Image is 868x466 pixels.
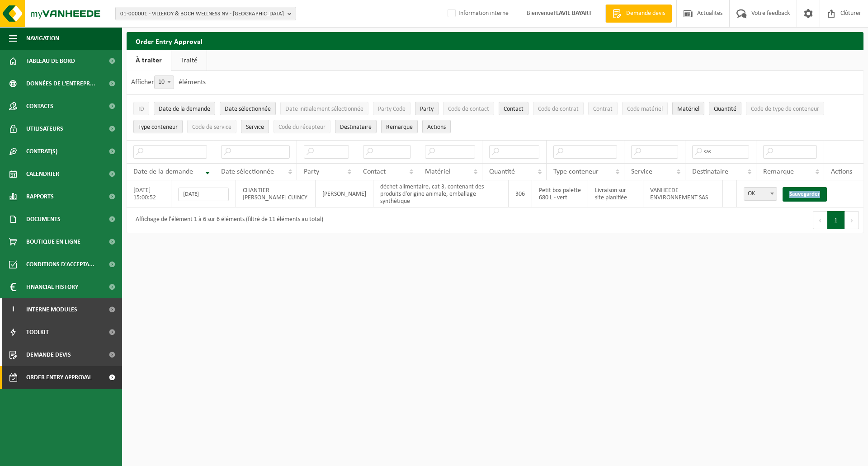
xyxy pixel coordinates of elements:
td: déchet alimentaire, cat 3, contenant des produits d'origine animale, emballage synthétique [373,180,509,207]
button: DestinataireDestinataire : Activate to sort [335,120,377,133]
span: Demande devis [26,344,71,366]
span: Date sélectionnée [225,106,271,113]
div: Affichage de l'élément 1 à 6 sur 6 éléments (filtré de 11 éléments au total) [131,212,323,228]
span: Demande devis [624,9,667,18]
button: Code de serviceCode de service: Activate to sort [187,120,236,133]
span: Remarque [386,124,413,131]
span: Toolkit [26,321,49,344]
h2: Order Entry Approval [127,32,863,50]
button: RemarqueRemarque: Activate to sort [381,120,418,133]
span: Navigation [26,27,59,50]
a: À traiter [127,50,171,71]
span: Destinataire [692,168,728,175]
span: Party [420,106,434,113]
button: Code matérielCode matériel: Activate to sort [622,102,668,115]
span: OK [744,187,777,201]
span: Financial History [26,276,78,298]
span: 01-000001 - VILLEROY & BOCH WELLNESS NV - [GEOGRAPHIC_DATA] [120,7,284,21]
span: Utilisateurs [26,118,63,140]
span: Party [304,168,319,175]
span: Date sélectionnée [221,168,274,175]
button: PartyParty: Activate to sort [415,102,439,115]
button: Code du récepteurCode du récepteur: Activate to sort [274,120,330,133]
button: Type conteneurType conteneur: Activate to sort [133,120,183,133]
td: VANHEEDE ENVIRONNEMENT SAS [643,180,723,207]
strong: FLAVIE BAYART [553,10,592,17]
button: Previous [813,211,827,229]
span: Date de la demande [159,106,210,113]
span: Rapports [26,185,54,208]
span: Données de l'entrepr... [26,72,95,95]
td: [DATE] 15:00:52 [127,180,171,207]
span: Order entry approval [26,366,92,389]
a: Demande devis [605,5,672,23]
span: Destinataire [340,124,372,131]
td: CHANTIER [PERSON_NAME] CUINCY [236,180,316,207]
button: Date initialement sélectionnéeDate initialement sélectionnée: Activate to sort [280,102,368,115]
span: Date initialement sélectionnée [285,106,363,113]
span: Service [246,124,264,131]
label: Information interne [446,7,509,20]
span: Quantité [714,106,736,113]
span: Service [631,168,652,175]
span: Actions [831,168,852,175]
span: Code matériel [627,106,663,113]
span: Actions [427,124,446,131]
button: ContactContact: Activate to sort [499,102,528,115]
span: I [9,298,17,321]
span: Matériel [677,106,699,113]
button: 01-000001 - VILLEROY & BOCH WELLNESS NV - [GEOGRAPHIC_DATA] [115,7,296,20]
td: Livraison sur site planifiée [588,180,643,207]
span: 10 [154,75,174,89]
button: Party CodeParty Code: Activate to sort [373,102,410,115]
a: Sauvegarder [783,187,827,202]
button: ContratContrat: Activate to sort [588,102,618,115]
button: Actions [422,120,451,133]
span: Contact [363,168,386,175]
button: Code de contratCode de contrat: Activate to sort [533,102,584,115]
span: Contacts [26,95,53,118]
span: Tableau de bord [26,50,75,72]
span: Type conteneur [553,168,599,175]
span: OK [744,188,777,200]
span: Contrat [593,106,613,113]
button: 1 [827,211,845,229]
span: 10 [155,76,174,89]
span: Quantité [489,168,515,175]
span: Code de contact [448,106,489,113]
span: Code du récepteur [278,124,325,131]
button: Next [845,211,859,229]
button: QuantitéQuantité: Activate to sort [709,102,741,115]
span: Type conteneur [138,124,178,131]
button: Code de type de conteneurCode de type de conteneur: Activate to sort [746,102,824,115]
span: Documents [26,208,61,231]
td: Petit box palette 680 L - vert [532,180,588,207]
span: Date de la demande [133,168,193,175]
span: Boutique en ligne [26,231,80,253]
label: Afficher éléments [131,79,206,86]
span: Contact [504,106,524,113]
td: 306 [509,180,532,207]
span: Conditions d'accepta... [26,253,94,276]
button: IDID: Activate to sort [133,102,149,115]
span: Matériel [425,168,451,175]
button: Date de la demandeDate de la demande: Activate to remove sorting [154,102,215,115]
button: ServiceService: Activate to sort [241,120,269,133]
button: Date sélectionnéeDate sélectionnée: Activate to sort [220,102,276,115]
span: Interne modules [26,298,77,321]
td: [PERSON_NAME] [316,180,373,207]
span: Code de type de conteneur [751,106,819,113]
span: Code de service [192,124,231,131]
button: Code de contactCode de contact: Activate to sort [443,102,494,115]
a: Traité [171,50,207,71]
span: ID [138,106,144,113]
span: Remarque [763,168,794,175]
button: MatérielMatériel: Activate to sort [672,102,704,115]
span: Code de contrat [538,106,579,113]
span: Party Code [378,106,406,113]
span: Contrat(s) [26,140,57,163]
span: Calendrier [26,163,59,185]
